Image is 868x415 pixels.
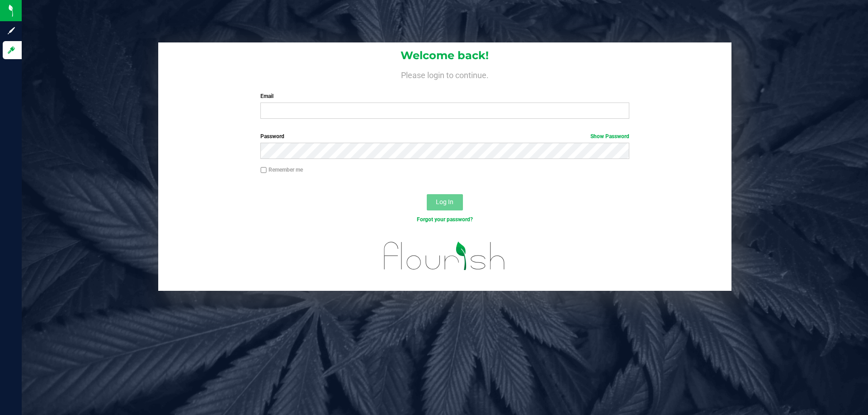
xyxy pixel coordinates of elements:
[436,198,453,205] span: Log In
[590,133,629,140] a: Show Password
[158,69,731,79] h4: Please login to continue.
[260,133,284,140] span: Password
[260,92,629,100] label: Email
[260,167,267,173] input: Remember me
[158,50,731,61] h1: Welcome back!
[260,166,303,174] label: Remember me
[417,216,473,223] a: Forgot your password?
[427,194,463,210] button: Log In
[373,233,516,279] img: flourish_logo.svg
[7,26,16,35] inline-svg: Sign up
[7,46,16,55] inline-svg: Log in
